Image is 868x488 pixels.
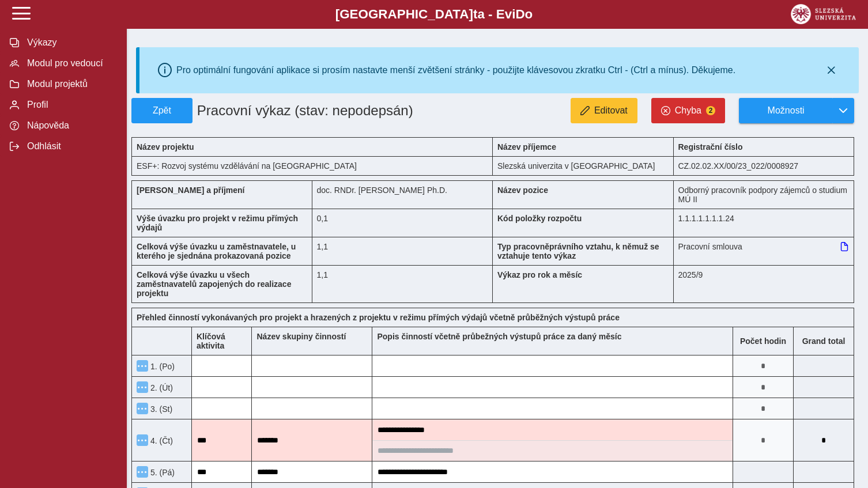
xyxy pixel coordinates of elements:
[137,186,244,195] b: [PERSON_NAME] a příjmení
[377,332,621,341] b: Popis činností včetně průbežných výstupů práce za daný měsíc
[137,360,148,372] button: Menu
[137,105,187,116] span: Zpět
[148,362,175,371] span: 1. (Po)
[148,404,172,414] span: 3. (St)
[24,120,117,131] span: Nápověda
[193,98,436,123] h1: Pracovní výkaz (stav: nepodepsán)
[674,265,855,303] div: 2025/9
[312,265,493,303] div: 1,1
[176,65,735,75] div: Pro optimální fungování aplikace si prosím nastavte menší zvětšení stránky - použijte klávesovou ...
[148,468,175,477] span: 5. (Pá)
[497,270,582,279] b: Výkaz pro rok a měsíc
[137,403,148,414] button: Menu
[674,209,855,237] div: 1.1.1.1.1.1.1.24
[137,313,620,322] b: Přehled činností vykonávaných pro projekt a hrazených z projektu v režimu přímých výdajů včetně p...
[312,237,493,265] div: 1,1
[739,98,832,123] button: Možnosti
[525,7,533,21] span: o
[137,381,148,393] button: Menu
[473,7,477,21] span: t
[571,98,637,123] button: Editovat
[137,242,296,260] b: Celková výše úvazku u zaměstnavatele, u kterého je sjednána prokazovaná pozice
[131,156,493,176] div: ESF+: Rozvoj systému vzdělávání na [GEOGRAPHIC_DATA]
[749,105,823,116] span: Možnosti
[515,7,524,21] span: D
[733,336,793,346] b: Počet hodin
[24,141,117,152] span: Odhlásit
[137,434,148,446] button: Menu
[24,58,117,69] span: Modul pro vedoucí
[24,37,117,48] span: Výkazy
[24,100,117,110] span: Profil
[674,237,855,265] div: Pracovní smlouva
[678,142,743,152] b: Registrační číslo
[651,98,725,123] button: Chyba2
[312,209,493,237] div: 0,8 h / den. 4 h / týden.
[131,98,193,123] button: Zpět
[674,180,855,209] div: Odborný pracovník podpory zájemců o studium MÚ II
[706,106,715,115] span: 2
[594,105,628,116] span: Editovat
[674,156,855,176] div: CZ.02.02.XX/00/23_022/0008927
[312,180,493,209] div: doc. RNDr. [PERSON_NAME] Ph.D.
[493,156,674,176] div: Slezská univerzita v [GEOGRAPHIC_DATA]
[497,214,582,223] b: Kód položky rozpočtu
[675,105,701,116] span: Chyba
[497,142,556,152] b: Název příjemce
[148,436,173,445] span: 4. (Čt)
[137,142,194,152] b: Název projektu
[791,4,856,24] img: logo_web_su.png
[497,242,659,260] b: Typ pracovněprávního vztahu, k němuž se vztahuje tento výkaz
[137,214,298,232] b: Výše úvazku pro projekt v režimu přímých výdajů
[137,270,291,298] b: Celková výše úvazku u všech zaměstnavatelů zapojených do realizace projektu
[197,332,225,350] b: Klíčová aktivita
[256,332,346,341] b: Název skupiny činností
[794,336,854,346] b: Suma za den přes všechny výkazy
[497,186,548,195] b: Název pozice
[137,466,148,478] button: Menu
[24,79,117,89] span: Modul projektů
[35,7,833,22] b: [GEOGRAPHIC_DATA] a - Evi
[148,383,173,392] span: 2. (Út)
